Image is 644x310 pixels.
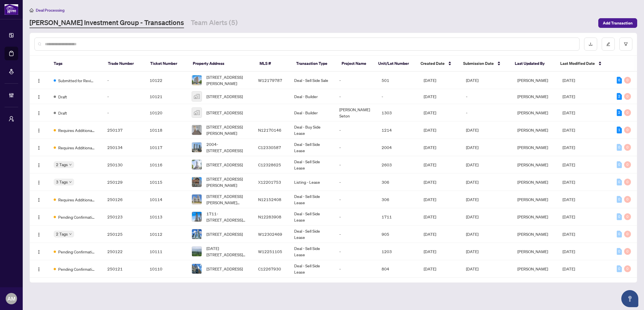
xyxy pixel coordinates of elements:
span: [DATE] [424,232,436,237]
td: 10114 [145,191,187,208]
td: 250121 [103,260,145,278]
td: 804 [377,260,419,278]
span: C12267930 [258,266,281,271]
td: 10121 [145,89,187,104]
div: 0 [624,161,631,168]
span: [STREET_ADDRESS] [206,266,243,272]
td: Deal - Builder [290,89,335,104]
img: thumbnail-img [192,125,202,135]
th: Tags [49,56,103,72]
button: Logo [34,125,43,135]
td: Deal - Sell Side Lease [290,139,335,156]
div: 0 [624,77,631,84]
td: 1711 [377,208,419,226]
img: thumbnail-img [192,195,202,204]
img: Logo [37,250,41,254]
span: W12179787 [258,78,282,83]
span: [DATE] [563,266,575,271]
img: thumbnail-img [192,160,202,170]
th: Trade Number [103,56,146,72]
td: 10116 [145,156,187,173]
td: Deal - Sell Side Lease [290,156,335,173]
td: - [335,72,377,89]
button: Logo [34,247,43,256]
th: Last Modified Date [556,56,610,72]
span: 2 Tags [56,231,68,237]
button: Logo [34,264,43,273]
span: download [589,42,593,46]
span: Last Modified Date [560,60,595,67]
td: - [103,104,145,121]
div: 6 [617,77,622,84]
div: 2 [617,109,622,116]
th: Property Address [188,56,255,72]
span: W12302469 [258,232,282,237]
img: thumbnail-img [192,264,202,274]
span: [STREET_ADDRESS][PERSON_NAME][PERSON_NAME] [206,193,249,206]
button: Logo [34,212,43,221]
span: 3 Tags [56,179,68,185]
img: thumbnail-img [192,92,202,101]
span: [DATE] [563,94,575,99]
td: [DATE] [461,260,513,278]
td: [PERSON_NAME] [513,104,558,121]
div: 0 [617,248,622,255]
span: [DATE] [424,94,436,99]
td: 2603 [377,156,419,173]
td: 501 [377,72,419,89]
div: 0 [624,213,631,220]
td: [DATE] [461,208,513,226]
td: - [335,139,377,156]
span: [STREET_ADDRESS][PERSON_NAME] [206,74,249,86]
td: - [377,89,419,104]
div: 0 [624,265,631,272]
span: Submitted for Review [58,77,95,84]
span: [DATE] [424,110,436,115]
div: 0 [624,109,631,116]
button: Open asap [621,290,638,307]
img: Logo [37,198,41,202]
td: [PERSON_NAME] [513,156,558,173]
span: [STREET_ADDRESS][PERSON_NAME] [206,124,249,136]
span: filter [624,42,628,46]
td: - [461,89,513,104]
td: 306 [377,173,419,191]
td: 250134 [103,139,145,156]
button: download [584,38,597,51]
td: [PERSON_NAME] Seton [335,104,377,121]
span: [DATE] [424,179,436,185]
td: Listing - Lease [290,173,335,191]
td: [PERSON_NAME] [513,243,558,260]
td: - [335,173,377,191]
span: [DATE] [424,197,436,202]
div: 0 [624,196,631,203]
td: Deal - Builder [290,104,335,121]
td: [PERSON_NAME] [513,89,558,104]
span: [DATE] [424,127,436,133]
span: [DATE] [424,162,436,167]
th: MLS # [255,56,291,72]
td: [PERSON_NAME] [513,260,558,278]
td: 10113 [145,208,187,226]
th: Unit/Lot Number [374,56,416,72]
td: [DATE] [461,121,513,139]
td: 250126 [103,191,145,208]
td: - [335,243,377,260]
span: X12201753 [258,179,281,185]
span: [DATE] [563,179,575,185]
td: - [335,156,377,173]
img: Logo [37,163,41,168]
span: [STREET_ADDRESS] [206,93,243,100]
td: [DATE] [461,72,513,89]
td: - [335,89,377,104]
div: 0 [624,127,631,133]
td: 10118 [145,121,187,139]
td: 250123 [103,208,145,226]
td: 2004 [377,139,419,156]
span: Created Date [421,60,445,67]
span: down [69,181,72,183]
img: thumbnail-img [192,229,202,239]
span: [DATE] [563,232,575,237]
button: Logo [34,195,43,204]
div: 1 [617,127,622,133]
